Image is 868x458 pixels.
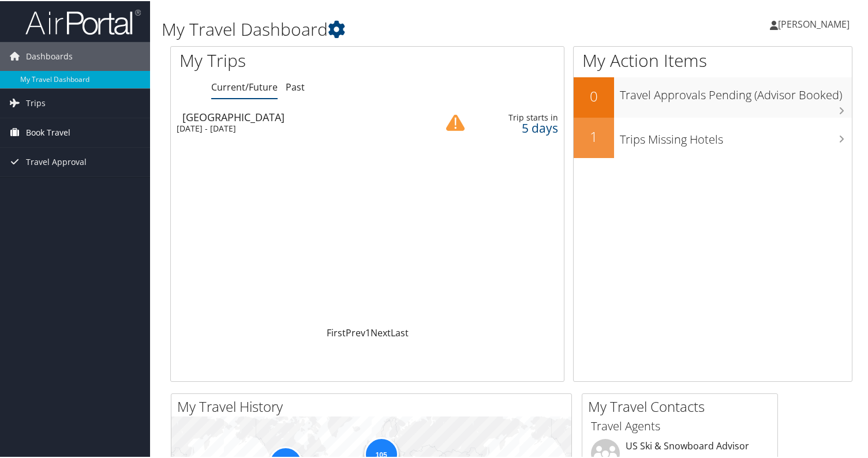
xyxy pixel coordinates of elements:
[182,111,425,121] div: [GEOGRAPHIC_DATA]
[479,111,558,122] div: Trip starts in
[574,47,852,72] h1: My Action Items
[446,112,465,131] img: alert-flat-solid-caution.png
[591,417,769,433] h3: Travel Agents
[162,16,628,40] h1: My Travel Dashboard
[211,80,278,92] a: Current/Future
[770,6,861,40] a: [PERSON_NAME]
[346,325,365,338] a: Prev
[26,117,70,146] span: Book Travel
[778,17,850,29] span: [PERSON_NAME]
[286,80,305,92] a: Past
[26,88,46,117] span: Trips
[391,325,409,338] a: Last
[365,325,371,338] a: 1
[26,41,73,70] span: Dashboards
[327,325,346,338] a: First
[26,147,87,175] span: Travel Approval
[574,76,852,117] a: 0Travel Approvals Pending (Advisor Booked)
[574,117,852,157] a: 1Trips Missing Hotels
[371,325,391,338] a: Next
[179,47,391,72] h1: My Trips
[25,7,141,35] img: airportal-logo.png
[574,126,614,145] h2: 1
[177,396,571,415] h2: My Travel History
[588,396,777,415] h2: My Travel Contacts
[574,85,614,105] h2: 0
[620,80,852,102] h3: Travel Approvals Pending (Advisor Booked)
[620,125,852,147] h3: Trips Missing Hotels
[177,122,419,133] div: [DATE] - [DATE]
[479,122,558,132] div: 5 days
